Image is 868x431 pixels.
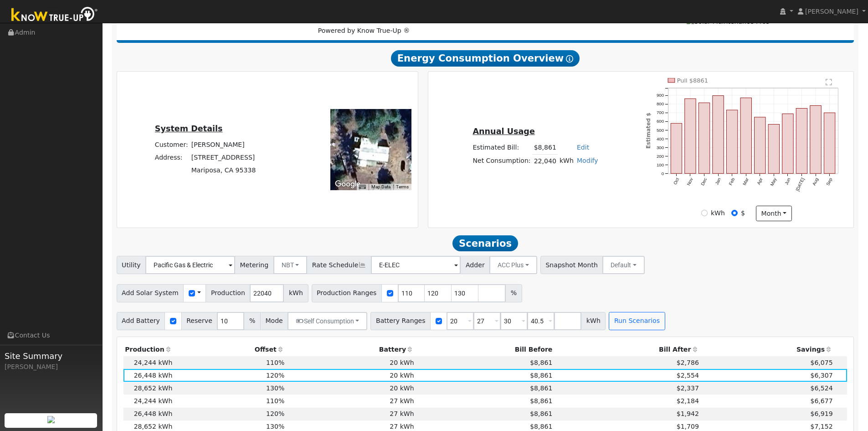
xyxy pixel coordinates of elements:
[826,78,832,86] text: 
[471,154,532,167] td: Net Consumption:
[796,109,807,174] rect: onclick=""
[266,372,284,379] span: 120%
[174,343,286,356] th: Offset
[452,235,518,252] span: Scenarios
[826,177,834,187] text: Sep
[810,423,832,430] span: $7,152
[416,343,554,356] th: Bill Before
[47,416,55,423] img: retrieve
[657,145,664,150] text: 300
[770,177,778,187] text: May
[333,178,363,190] a: Open this area in Google Maps (opens a new window)
[123,356,174,369] td: 24,244 kWh
[810,359,832,366] span: $6,075
[554,343,701,356] th: Bill After
[307,256,371,274] span: Rate Schedule
[713,96,724,174] rect: onclick=""
[123,382,174,395] td: 28,652 kWh
[810,397,832,405] span: $6,677
[273,256,308,274] button: NBT
[117,312,165,330] span: Add Battery
[558,154,575,167] td: kWh
[5,350,98,362] span: Site Summary
[756,206,792,221] button: month
[391,50,580,67] span: Energy Consumption Overview
[727,110,738,173] rect: onclick=""
[5,362,98,372] div: [PERSON_NAME]
[396,184,409,189] a: Terms (opens in new tab)
[123,343,174,356] th: Production
[657,128,664,133] text: 500
[657,110,664,115] text: 700
[145,256,235,274] input: Select a Utility
[530,397,552,405] span: $8,861
[190,151,257,164] td: [STREET_ADDRESS]
[577,157,598,164] a: Modify
[489,256,537,274] button: ACC Plus
[190,138,257,151] td: [PERSON_NAME]
[677,410,699,417] span: $1,942
[812,177,819,186] text: Aug
[123,408,174,421] td: 26,448 kWh
[673,177,680,186] text: Oct
[657,162,664,167] text: 100
[581,312,606,330] span: kWh
[260,312,288,330] span: Mode
[205,284,250,302] span: Production
[371,256,461,274] input: Select a Rate Schedule
[645,113,652,149] text: Estimated $
[796,346,825,353] span: Savings
[283,284,308,302] span: kWh
[235,256,274,274] span: Metering
[530,410,552,417] span: $8,861
[530,372,552,379] span: $8,861
[740,98,751,174] rect: onclick=""
[805,8,858,15] span: [PERSON_NAME]
[181,312,218,330] span: Reserve
[784,177,792,186] text: Jun
[686,177,694,187] text: Nov
[714,177,722,186] text: Jan
[609,312,665,330] button: Run Scenarios
[824,113,835,173] rect: onclick=""
[123,395,174,407] td: 24,244 kWh
[266,423,284,430] span: 130%
[473,127,534,136] u: Annual Usage
[117,284,184,302] span: Add Solar System
[286,395,416,407] td: 27 kWh
[671,123,682,173] rect: onclick=""
[782,114,793,174] rect: onclick=""
[266,410,284,417] span: 120%
[532,141,558,155] td: $8,861
[7,5,103,26] img: Know True-Up
[810,384,832,392] span: $6,524
[677,384,699,392] span: $2,337
[266,397,284,405] span: 110%
[460,256,490,274] span: Adder
[756,177,764,186] text: Apr
[810,372,832,379] span: $6,307
[677,77,708,84] text: Pull $8861
[286,382,416,395] td: 20 kWh
[370,312,431,330] span: Battery Ranges
[286,343,416,356] th: Battery
[244,312,260,330] span: %
[577,144,589,151] a: Edit
[359,184,365,190] button: Keyboard shortcuts
[471,141,532,155] td: Estimated Bill:
[677,423,699,430] span: $1,709
[742,177,750,187] text: Mar
[312,284,382,302] span: Production Ranges
[505,284,522,302] span: %
[266,384,284,392] span: 130%
[741,208,745,218] label: $
[657,101,664,106] text: 800
[769,125,780,174] rect: onclick=""
[711,208,725,218] label: kWh
[657,154,664,159] text: 200
[540,256,603,274] span: Snapshot Month
[288,312,367,330] button: Self Consumption
[530,384,552,392] span: $8,861
[685,99,696,173] rect: onclick=""
[700,177,708,187] text: Dec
